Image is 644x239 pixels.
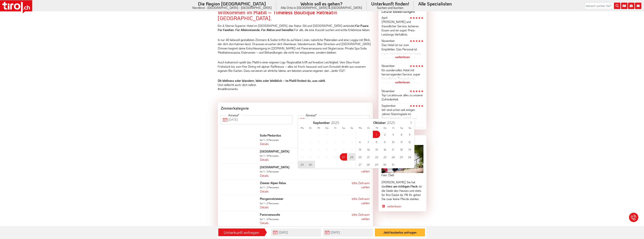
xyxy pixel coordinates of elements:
span: September 4, 2025 [323,131,331,138]
span: Mo [356,127,364,129]
span: September 18, 2025 [323,146,331,153]
span: Oktober 13, 2025 [356,146,364,153]
strong: Für Paare. Für Familien. Für Alleinreisende. Für Aktive und Genießer. [218,24,369,32]
div: [PERSON_NAME] und freundlicher Service, leckeres Essen und ein super Preis-Leistungs-Verhältnis. [382,20,423,37]
span: September 12, 2025 [331,138,339,146]
span: Oktober 1, 2025 [373,131,380,138]
span: Mo [298,127,306,129]
a: bitte Zeitraum wählen [352,197,370,205]
span: So [348,127,356,129]
span: September 17, 2025 [315,146,322,153]
span: Fr [389,127,398,129]
input: Abreise [323,228,373,237]
span: September [313,121,330,124]
div: weiterlesen [382,52,423,62]
span: Oktober 20, 2025 [356,153,364,161]
span: Di [306,127,315,129]
small: für 1 - 2 Personen [260,202,279,205]
span: September 28, 2025 [348,153,355,161]
span: September 9, 2025 [307,138,314,146]
span: September 3, 2025 [315,131,322,138]
a: Details [260,142,269,146]
div: Unterkunft anfragen [219,229,263,236]
span: Oktober 4, 2025 [398,131,405,138]
span: in [GEOGRAPHIC_DATA]. [218,9,337,21]
span: Oktober 6, 2025 [356,138,364,146]
span: Oktober 31, 2025 [389,161,397,168]
span: Oktober 10, 2025 [389,138,397,146]
span: Oktober 30, 2025 [381,161,388,168]
span: Oktober 11, 2025 [398,138,405,146]
span: Mi [373,127,381,129]
span: Fr [331,127,340,129]
span: Oktober 2, 2025 [381,131,388,138]
small: Nordtirol - [GEOGRAPHIC_DATA] - [GEOGRAPHIC_DATA] [192,6,272,9]
button: Jetzt kostenlos anfragen [375,228,425,236]
span: September 7, 2025 [348,131,355,138]
span: Oktober 15, 2025 [373,146,380,153]
span: September 8, 2025 [298,138,306,146]
span: September 13, 2025 [340,138,347,146]
span: Oktober 22, 2025 [373,153,380,161]
span: September 15, 2025 [298,146,306,153]
span: September 2, 2025 [307,131,314,138]
span: September 14, 2025 [348,138,355,146]
b: Zimmer Alpen Relax [260,181,286,185]
span: Oktober 3, 2025 [389,131,397,138]
a: weiterlesen [387,204,423,208]
span: So [406,127,414,129]
small: für 1 - 4 Personen [260,154,279,157]
span: Oktober 26, 2025 [406,153,413,161]
i: Karte öffnen [621,3,627,9]
span: September 6, 2025 [340,131,347,138]
span: September 19, 2025 [331,146,339,153]
small: Alle Orte in [GEOGRAPHIC_DATA] & [GEOGRAPHIC_DATA] [281,6,362,9]
div: Wir sind schon seit einigen Jahren Stammgäste im [GEOGRAPHIC_DATA], und jedesmal fühlen wir uns d... [382,108,423,127]
p: Auch kulinarisch spielt das Matill in einer eigenen Liga: Regionalität trifft auf kreative Leicht... [218,60,373,73]
b: Panoramasuite [260,212,280,216]
input: Wonach suchen Sie? [585,3,620,9]
input: Year [386,120,398,125]
p: In nur 40 liebevoll gestalteten Zimmern & Suiten triffst du auf klare Linien, natürliche Material... [218,38,373,55]
a: bitte Zeitraum wählen [352,212,370,221]
strong: Ob Wellness oder Wandern, Wein oder Weitblick – im Matill findest du, was zählt. [218,79,326,83]
span: Sa [398,127,406,129]
span: September 23, 2025 [307,153,314,161]
strong: Herz am richtigen Fleck [386,184,417,188]
span: Oktober 18, 2025 [398,146,405,153]
div: weiterlesen [382,117,423,127]
div: Zimmerkategorie [218,102,373,112]
a: Details [260,158,269,162]
input: Anreise [271,228,321,237]
span: September 16, 2025 [307,146,314,153]
div: Das Hotel ist nur zum Empfehlen. Das Personal ist super freundlich und das Essen ist grandios. Da... [382,43,423,62]
small: für 1 - 2 Personen [260,186,279,189]
p: Und vielleicht auch: dich selbst. #matillmoments [218,79,373,91]
span: Oktober 9, 2025 [381,138,388,146]
span: Oktober 25, 2025 [398,153,405,161]
i: Kontakt [635,3,641,9]
span: September [382,104,396,108]
b: Morgenrotzimmer [260,197,283,201]
p: Ein 4-Sterne-Superior-Hotel im [GEOGRAPHIC_DATA], das Natur, Stil und [GEOGRAPHIC_DATA] verbindet... [218,24,373,32]
span: September 22, 2025 [298,153,306,161]
b: [GEOGRAPHIC_DATA] [260,149,289,153]
a: Details [260,174,269,178]
span: Oktober 28, 2025 [365,161,372,168]
small: für 1 - 5 Personen [260,138,279,141]
span: Oktober 27, 2025 [356,161,364,168]
span: Oktober 7, 2025 [365,138,372,146]
span: Oktober 24, 2025 [389,153,397,161]
span: September 21, 2025 [348,146,355,153]
span: Do [381,127,389,129]
input: Year [330,120,342,125]
span: Do [323,127,331,129]
span: November [382,64,395,68]
span: September 20, 2025 [340,146,347,153]
span: September 25, 2025 [323,153,331,161]
span: November [382,89,395,93]
span: Oktober 12, 2025 [406,138,413,146]
b: Suite Medardus [260,133,281,137]
span: Sa [340,127,348,129]
a: bitte Zeitraum wählen [352,181,370,189]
